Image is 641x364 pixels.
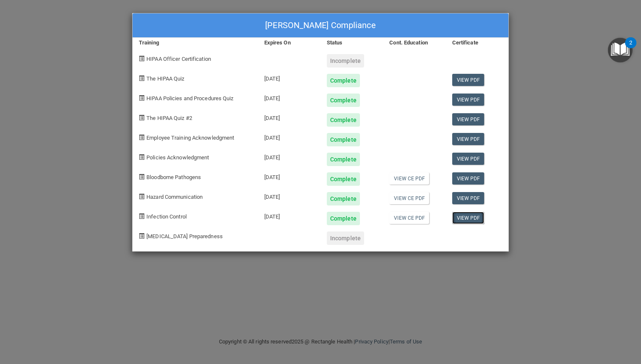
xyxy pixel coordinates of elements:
[452,192,485,204] a: View PDF
[146,154,209,161] span: Policies Acknowledgment
[327,153,360,166] div: Complete
[452,74,485,86] a: View PDF
[133,13,508,38] div: [PERSON_NAME] Compliance
[327,192,360,205] div: Complete
[258,205,320,225] div: [DATE]
[146,135,234,141] span: Employee Training Acknowledgment
[146,56,211,62] span: HIPAA Officer Certification
[452,212,485,224] a: View PDF
[258,68,320,87] div: [DATE]
[320,38,383,48] div: Status
[258,146,320,166] div: [DATE]
[146,115,192,121] span: The HIPAA Quiz #2
[146,95,233,101] span: HIPAA Policies and Procedures Quiz
[327,212,360,225] div: Complete
[258,38,320,48] div: Expires On
[258,87,320,107] div: [DATE]
[452,113,485,125] a: View PDF
[452,94,485,106] a: View PDF
[452,172,485,185] a: View PDF
[452,153,485,165] a: View PDF
[327,54,364,68] div: Incomplete
[146,233,223,239] span: [MEDICAL_DATA] Preparedness
[446,38,508,48] div: Certificate
[258,127,320,146] div: [DATE]
[258,107,320,127] div: [DATE]
[327,172,360,186] div: Complete
[146,213,187,220] span: Infection Control
[146,174,201,180] span: Bloodborne Pathogens
[327,94,360,107] div: Complete
[327,74,360,87] div: Complete
[327,231,364,245] div: Incomplete
[389,192,429,204] a: View CE PDF
[629,43,632,54] div: 2
[383,38,446,48] div: Cont. Education
[389,212,429,224] a: View CE PDF
[146,75,184,82] span: The HIPAA Quiz
[389,172,429,185] a: View CE PDF
[327,133,360,146] div: Complete
[608,38,633,62] button: Open Resource Center, 2 new notifications
[146,194,203,200] span: Hazard Communication
[258,186,320,205] div: [DATE]
[258,166,320,186] div: [DATE]
[327,113,360,127] div: Complete
[133,38,258,48] div: Training
[452,133,485,145] a: View PDF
